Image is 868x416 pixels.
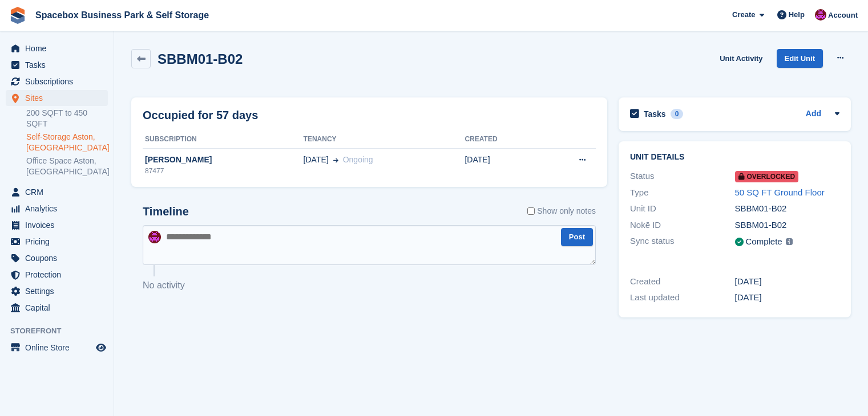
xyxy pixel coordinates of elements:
label: Show only notes [527,205,596,217]
span: Invoices [25,217,94,233]
span: Ongoing [343,155,373,164]
img: Shitika Balanath [148,231,161,243]
a: menu [6,40,108,56]
a: menu [6,267,108,283]
a: menu [6,340,108,356]
a: menu [6,90,108,106]
span: Analytics [25,201,94,217]
a: menu [6,300,108,316]
img: Shitika Balanath [815,9,826,21]
div: Sync status [630,235,735,249]
span: Storefront [10,325,114,337]
div: Last updated [630,291,735,304]
h2: Unit details [630,153,839,162]
span: Help [789,9,805,21]
th: Subscription [143,130,304,149]
span: [DATE] [304,154,329,166]
span: Coupons [25,250,94,266]
a: 50 SQ FT Ground Floor [735,187,825,197]
td: [DATE] [465,148,540,182]
div: Created [630,275,735,288]
span: Settings [25,283,94,299]
div: Type [630,186,735,199]
th: Tenancy [304,130,465,149]
th: Created [465,130,540,149]
a: Spacebox Business Park & Self Storage [31,6,213,25]
div: Nokē ID [630,219,735,232]
span: Home [25,40,94,56]
div: SBBM01-B02 [735,202,840,215]
span: Tasks [25,57,94,73]
span: Account [828,10,858,21]
h2: Timeline [143,205,189,218]
a: menu [6,201,108,217]
a: menu [6,74,108,89]
div: [PERSON_NAME] [143,154,304,166]
span: Capital [25,300,94,316]
span: Overlocked [735,171,799,182]
span: Sites [25,90,94,106]
a: menu [6,57,108,73]
h2: Occupied for 57 days [143,107,258,124]
a: Edit Unit [777,49,823,68]
div: Unit ID [630,202,735,215]
span: Pricing [25,234,94,250]
a: Unit Activity [715,49,767,68]
a: menu [6,250,108,266]
input: Show only notes [527,205,535,217]
a: menu [6,234,108,250]
div: Complete [746,235,782,248]
div: [DATE] [735,291,840,304]
a: Self-Storage Aston, [GEOGRAPHIC_DATA] [26,132,108,153]
div: [DATE] [735,275,840,288]
div: 0 [671,109,684,119]
h2: SBBM01-B02 [158,51,243,67]
div: Status [630,170,735,183]
a: menu [6,184,108,200]
div: 87477 [143,166,304,176]
div: SBBM01-B02 [735,219,840,232]
img: icon-info-grey-7440780725fd019a000dd9b08b2336e03edf1995a4989e88bcd33f0948082b44.svg [786,238,793,245]
a: menu [6,217,108,233]
a: Office Space Aston, [GEOGRAPHIC_DATA] [26,156,108,177]
img: stora-icon-8386f47178a22dfd0bd8f6a31ec36ba5ce8667c1dd55bd0f319d3a0aa187defe.svg [9,7,26,24]
a: Add [806,108,821,121]
a: 200 SQFT to 450 SQFT [26,108,108,129]
span: Protection [25,267,94,283]
h2: Tasks [644,109,666,119]
a: menu [6,283,108,299]
p: No activity [143,279,596,292]
span: Create [732,9,755,21]
a: Preview store [94,341,108,354]
span: CRM [25,184,94,200]
span: Online Store [25,340,94,356]
span: Subscriptions [25,74,94,89]
button: Post [561,228,593,247]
